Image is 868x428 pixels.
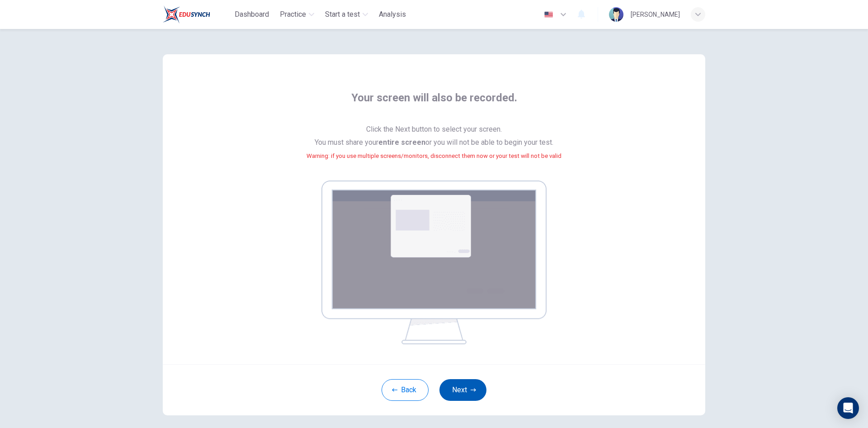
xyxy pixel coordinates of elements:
[307,123,561,173] span: Click the Next button to select your screen. You must share your or you will not be able to begin...
[378,138,425,147] b: entire screen
[375,6,410,23] button: Analysis
[280,9,306,20] span: Practice
[321,6,372,23] button: Start a test
[379,9,406,20] span: Analysis
[439,379,486,401] button: Next
[543,11,554,18] img: en
[163,5,210,24] img: Train Test logo
[231,6,273,23] button: Dashboard
[837,397,859,419] div: Open Intercom Messenger
[631,9,680,20] div: [PERSON_NAME]
[325,9,360,20] span: Start a test
[609,7,623,22] img: Profile picture
[235,9,269,20] span: Dashboard
[382,379,429,401] button: Back
[163,5,231,24] a: Train Test logo
[276,6,318,23] button: Practice
[307,152,561,159] small: Warning: if you use multiple screens/monitors, disconnect them now or your test will not be valid
[351,90,517,116] span: Your screen will also be recorded.
[321,181,547,344] img: screen share example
